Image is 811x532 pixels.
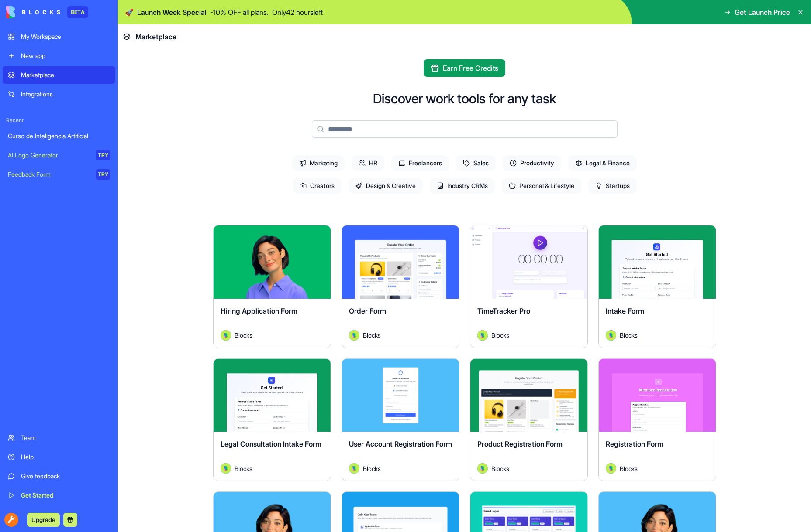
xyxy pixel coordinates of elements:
[221,440,321,448] span: Legal Consultation Intake Form
[125,7,134,17] span: 🚀
[3,147,115,164] a: AI Logo GeneratorTRY
[27,515,60,524] a: Upgrade
[352,155,384,171] span: HR
[292,155,345,171] span: Marketing
[470,225,588,348] a: TimeTracker ProAvatarBlocks
[373,91,556,106] h2: Discover work tools for any task
[598,358,716,481] a: Registration FormAvatarBlocks
[96,150,110,160] div: TRY
[21,453,110,461] div: Help
[477,463,488,474] img: Avatar
[221,307,297,315] span: Hiring Application Form
[491,331,509,340] span: Blocks
[221,330,231,341] img: Avatar
[349,440,452,448] span: User Account Registration Form
[502,178,581,194] span: Personal & Lifestyle
[21,90,110,99] div: Integrations
[620,464,638,473] span: Blocks
[606,440,663,448] span: Registration Form
[363,464,381,473] span: Blocks
[424,59,505,77] button: Earn Free Credits
[21,472,110,481] div: Give feedback
[21,433,110,442] div: Team
[470,358,588,481] a: Product Registration FormAvatarBlocks
[21,491,110,500] div: Get Started
[588,178,637,194] span: Startups
[363,331,381,340] span: Blocks
[21,71,110,79] div: Marketplace
[456,155,496,171] span: Sales
[349,330,359,341] img: Avatar
[342,358,459,481] a: User Account Registration FormAvatarBlocks
[8,151,90,160] div: AI Logo Generator
[213,225,331,348] a: Hiring Application FormAvatarBlocks
[221,463,231,474] img: Avatar
[21,51,110,60] div: New app
[4,513,18,527] img: ACg8ocIA0hAzOg7pCON-9lf0Z7G4HwPwv-8MZCaErTKptF8mbFTmSdQw=s96-c
[3,487,115,504] a: Get Started
[349,463,359,474] img: Avatar
[477,440,563,448] span: Product Registration Form
[3,47,115,65] a: New app
[137,7,207,17] span: Launch Week Special
[210,7,269,17] p: - 10 % OFF all plans.
[6,6,88,18] a: BETA
[8,170,90,179] div: Feedback Form
[568,155,637,171] span: Legal & Finance
[3,429,115,447] a: Team
[491,464,509,473] span: Blocks
[443,63,498,73] span: Earn Free Credits
[477,307,530,315] span: TimeTracker Pro
[135,31,176,42] span: Marketplace
[3,28,115,45] a: My Workspace
[6,6,60,18] img: logo
[3,85,115,103] a: Integrations
[293,178,342,194] span: Creators
[3,66,115,84] a: Marketplace
[3,117,115,124] span: Recent
[96,169,110,180] div: TRY
[620,331,638,340] span: Blocks
[606,330,616,341] img: Avatar
[272,7,323,17] p: Only 42 hours left
[213,358,331,481] a: Legal Consultation Intake FormAvatarBlocks
[606,307,644,315] span: Intake Form
[3,448,115,466] a: Help
[8,132,110,140] div: Curso de Inteligencia Artificial
[235,331,252,340] span: Blocks
[349,178,423,194] span: Design & Creative
[598,225,716,348] a: Intake FormAvatarBlocks
[27,513,60,527] button: Upgrade
[21,32,110,41] div: My Workspace
[3,127,115,145] a: Curso de Inteligencia Artificial
[391,155,449,171] span: Freelancers
[430,178,495,194] span: Industry CRMs
[3,166,115,183] a: Feedback FormTRY
[67,6,88,18] div: BETA
[235,464,252,473] span: Blocks
[3,467,115,485] a: Give feedback
[477,330,488,341] img: Avatar
[349,307,386,315] span: Order Form
[735,7,790,17] span: Get Launch Price
[342,225,459,348] a: Order FormAvatarBlocks
[606,463,616,474] img: Avatar
[503,155,561,171] span: Productivity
